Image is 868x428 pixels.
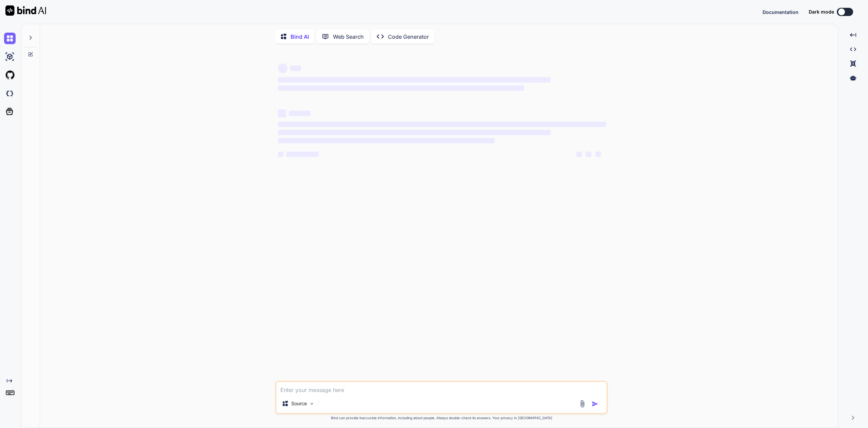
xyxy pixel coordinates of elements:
[278,64,288,73] span: ‌
[278,77,550,83] span: ‌
[388,33,429,41] p: Code Generator
[763,8,798,16] button: Documentation
[309,401,315,407] img: Pick Models
[5,5,46,16] img: Bind AI
[4,51,16,63] img: ai-studio
[333,33,364,41] p: Web Search
[809,8,834,15] span: Dark mode
[578,400,586,408] img: attachment
[4,88,16,99] img: darkCloudIdeIcon
[278,122,606,127] span: ‌
[291,400,307,407] p: Source
[278,151,283,157] span: ‌
[4,69,16,81] img: githubLight
[278,85,524,91] span: ‌
[289,111,311,116] span: ‌
[576,151,582,157] span: ‌
[763,9,798,15] span: Documentation
[278,130,550,135] span: ‌
[4,33,16,44] img: chat
[595,151,601,157] span: ‌
[291,33,309,41] p: Bind AI
[592,400,598,407] img: icon
[586,151,591,157] span: ‌
[286,151,319,157] span: ‌
[275,415,608,421] p: Bind can provide inaccurate information, including about people. Always double-check its answers....
[290,66,301,71] span: ‌
[278,109,286,118] span: ‌
[278,138,495,143] span: ‌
